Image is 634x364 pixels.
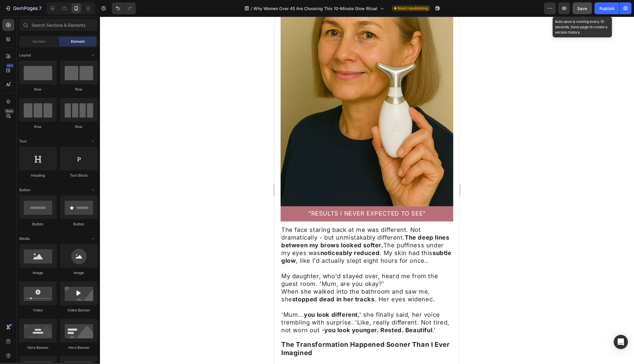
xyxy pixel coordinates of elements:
span: Text [19,139,27,144]
div: Image [19,270,57,276]
span: The face staring back at me was different. Not dramatically - but unmistakably different. The puf... [7,210,177,248]
span: Element [71,39,85,44]
span: When she walked into the bathroom and saw me, she . Her eyes widened. [7,271,160,286]
strong: noticeably reduced [46,233,105,240]
div: Row [19,124,57,129]
div: 450 [6,63,14,68]
strong: you look younger. Rested. Beautiful [50,310,158,317]
div: Video [19,308,57,313]
strong: you look different [29,295,83,302]
div: Text Block [60,173,98,178]
div: Button [60,221,98,227]
span: Toggle open [88,137,98,146]
span: Toggle open [88,50,98,60]
span: 'Mum... ,' she finally said, her voice trembling with surprise. 'Like, really different. Not tire... [7,295,175,317]
div: Row [60,124,98,129]
div: Row [19,87,57,92]
span: Save [578,6,587,11]
iframe: Design area [275,17,459,364]
div: Undo/Redo [112,2,136,14]
strong: stopped dead in her tracks [18,279,100,286]
span: Layout [19,53,31,58]
span: Why Women Over 45 Are Choosing This 10-Minute Glow Ritual [254,5,378,12]
button: Publish [595,2,619,14]
div: Publish [600,5,614,12]
span: Need republishing [398,6,428,11]
strong: The deep lines between my brows looked softer. [7,217,175,232]
span: / [251,5,252,12]
div: Button [19,221,57,227]
button: Save [573,2,592,14]
div: Beta [4,109,14,113]
div: Hero Banner [60,345,98,350]
span: Button [19,187,30,193]
button: 7 [2,2,44,14]
div: Row [60,87,98,92]
span: "RESULTS I NEVER EXPECTED TO SEE" [34,193,151,200]
button: <p><span style="font-size:20px;">"RESULTS I NEVER EXPECTED TO SEE"</span></p> [6,190,179,205]
p: 7 [39,5,42,12]
span: Toggle open [88,185,98,195]
span: Section [33,39,46,44]
input: Search Sections & Elements [19,19,98,31]
div: Heading [19,173,57,178]
span: Media [19,236,30,241]
span: My daughter, who'd stayed over, heard me from the guest room. 'Mum, are you okay?' [7,256,163,271]
span: Toggle open [88,234,98,243]
div: Video Banner [60,308,98,313]
div: Image [60,270,98,276]
strong: The Transformation Happened Sooner Than I Ever Imagined [7,324,175,340]
div: Open Intercom Messenger [614,335,628,349]
div: Hero Banner [19,345,57,350]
